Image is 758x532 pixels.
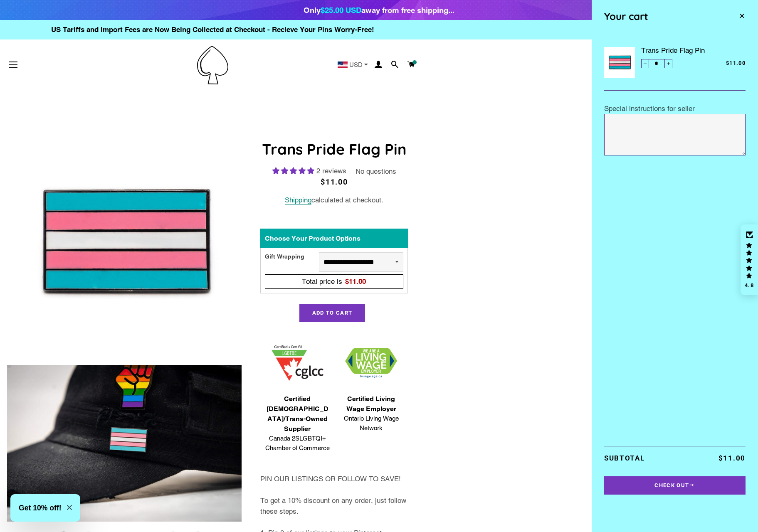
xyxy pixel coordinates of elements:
[338,414,404,433] span: Ontario Living Wage Network
[260,495,408,517] p: To get a 10% discount on any order, just follow these steps.
[265,252,319,272] div: Gift Wrapping
[264,394,330,434] span: Certified [DEMOGRAPHIC_DATA]/Trans-Owned Supplier
[264,434,330,453] span: Canada 2SLGBTQI+ Chamber of Commerce
[304,4,454,16] div: Only away from free shipping...
[268,276,400,287] div: Total price is$11.00
[349,277,366,286] span: 11.00
[345,348,397,378] img: 1706832627.png
[744,283,754,288] div: 4.8
[319,252,403,272] select: Gift Wrapping
[356,167,396,177] span: No questions
[345,277,366,286] span: $
[604,47,635,78] img: Trans Pride Flag Pin
[260,195,408,206] div: calculated at checkout.
[260,139,408,160] h1: Trans Pride Flag Pin
[604,6,722,27] div: Your cart
[604,453,699,464] p: Subtotal
[316,167,346,175] span: 2 reviews
[338,394,404,414] span: Certified Living Wage Employer
[693,59,746,67] span: $11.00
[260,473,408,485] p: PIN OUR LISTINGS OR FOLLOW TO SAVE!
[321,5,361,15] span: $25.00 USD
[741,224,758,295] div: Click to open Judge.me floating reviews tab
[321,177,348,186] span: $11.00
[641,59,672,68] input: quantity
[197,46,228,84] img: Pin-Ace
[285,196,311,204] a: Shipping
[664,59,672,68] button: Increase item quantity by one
[699,453,746,464] p: $11.00
[7,365,242,522] img: Trans Pride Flag Enamel Pin Badge Transgender Lapel LGBTQ Gift For Her/Him - Pin Ace
[272,167,316,175] span: 5.00 stars
[312,310,352,316] span: Add to Cart
[641,46,746,55] a: Trans Pride Flag Pin
[641,59,649,68] button: Reduce item quantity by one
[7,124,242,359] img: Trans Pride Flag Enamel Pin Badge Transgender Lapel LGBTQ Gift For Her/Him - Pin Ace
[260,229,408,248] div: Choose Your Product Options
[604,476,746,495] button: Check Out
[299,304,365,322] button: Add to Cart
[272,345,323,381] img: 1705457225.png
[349,62,363,68] span: USD
[604,104,695,113] label: Special instructions for seller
